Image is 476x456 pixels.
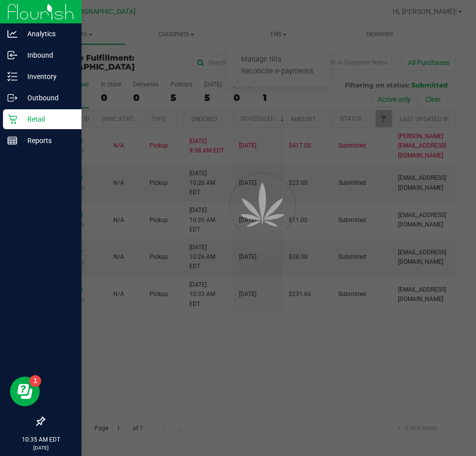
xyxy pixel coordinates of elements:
[7,72,17,81] inline-svg: Inventory
[7,50,17,60] inline-svg: Inbound
[7,93,17,103] inline-svg: Outbound
[17,113,77,125] p: Retail
[17,28,77,40] p: Analytics
[29,375,41,387] iframe: Resource center unread badge
[7,114,17,124] inline-svg: Retail
[7,29,17,39] inline-svg: Analytics
[17,71,77,82] p: Inventory
[4,435,77,444] p: 10:35 AM EDT
[17,92,77,104] p: Outbound
[4,444,77,452] p: [DATE]
[7,136,17,146] inline-svg: Reports
[17,135,77,147] p: Reports
[17,49,77,61] p: Inbound
[10,377,40,406] iframe: Resource center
